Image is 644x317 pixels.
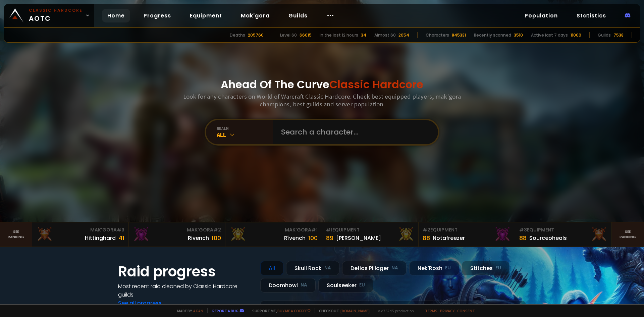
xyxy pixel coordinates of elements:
small: NA [324,265,331,271]
div: 11000 [571,32,581,38]
input: Search a character... [277,120,430,144]
div: 845331 [452,32,466,38]
a: Buy me a coffee [277,308,311,313]
a: Progress [138,9,176,22]
div: Soulseeker [318,278,373,293]
div: Almost 60 [374,32,396,38]
span: v. d752d5 - production [374,308,414,313]
small: EU [495,265,501,271]
div: Deaths [230,32,245,38]
a: Seeranking [612,222,644,247]
div: Recently scanned [474,32,511,38]
div: Mak'Gora [229,226,318,233]
div: [PERSON_NAME] [336,234,381,242]
div: 100 [212,233,221,243]
a: Terms [425,308,437,313]
div: 41 [118,233,124,243]
a: Privacy [440,308,454,313]
div: 3510 [514,32,523,38]
div: 34 [361,32,366,38]
h3: Look for any characters on World of Warcraft Classic Hardcore. Check best equipped players, mak'g... [180,93,464,108]
a: Classic HardcoreAOTC [4,4,94,27]
div: Skull Rock [286,261,339,275]
a: Mak'Gora#1Rîvench100 [225,222,322,247]
small: EU [359,282,365,288]
div: Defias Pillager [342,261,407,275]
a: Mak'Gora#3Hittinghard41 [32,222,129,247]
div: Rivench [188,234,209,242]
div: All [260,261,283,275]
div: All [217,131,273,139]
div: 88 [423,233,430,243]
div: Stitches [462,261,509,275]
div: Hittinghard [85,234,116,242]
div: Mak'Gora [36,226,124,233]
span: AOTC [29,7,83,23]
div: Equipment [519,226,607,233]
div: Notafreezer [433,234,465,242]
h1: Ahead Of The Curve [221,76,423,93]
div: 2054 [398,32,409,38]
div: Nek'Rosh [409,261,459,275]
div: 7538 [613,32,624,38]
span: # 2 [213,226,221,233]
span: Checkout [315,308,370,313]
div: 100 [308,233,318,243]
a: #1Equipment89[PERSON_NAME] [322,222,419,247]
a: Report a bug [212,308,238,313]
a: Statistics [571,9,611,22]
h4: Most recent raid cleaned by Classic Hardcore guilds [118,282,252,299]
a: a fan [193,308,203,313]
span: Support me, [248,308,311,313]
a: Mak'gora [235,9,275,22]
a: Equipment [184,9,227,22]
span: # 2 [423,226,430,233]
div: 89 [326,233,333,243]
span: # 3 [519,226,527,233]
div: Active last 7 days [531,32,568,38]
small: EU [445,265,451,271]
span: # 1 [311,226,318,233]
div: Mak'Gora [133,226,221,233]
div: 205760 [248,32,264,38]
a: Home [102,9,130,22]
div: realm [217,126,273,131]
div: Guilds [598,32,611,38]
div: Rîvench [284,234,306,242]
a: Consent [457,308,475,313]
div: Equipment [423,226,511,233]
h1: Raid progress [118,261,252,282]
a: #3Equipment88Sourceoheals [515,222,612,247]
a: Mak'Gora#2Rivench100 [129,222,225,247]
span: # 1 [326,226,332,233]
a: Population [519,9,563,22]
div: Level 60 [280,32,297,38]
div: Equipment [326,226,414,233]
span: Classic Hardcore [329,77,423,92]
a: See all progress [118,299,162,307]
div: 88 [519,233,527,243]
div: Sourceoheals [529,234,567,242]
small: NA [301,282,307,288]
span: Made by [173,308,203,313]
div: In the last 12 hours [320,32,358,38]
div: Characters [426,32,449,38]
a: #2Equipment88Notafreezer [419,222,515,247]
div: 66015 [300,32,312,38]
a: Guilds [283,9,313,22]
span: # 3 [117,226,124,233]
a: [DOMAIN_NAME] [340,308,370,313]
small: Classic Hardcore [29,7,83,13]
small: NA [391,265,398,271]
div: Doomhowl [260,278,316,293]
